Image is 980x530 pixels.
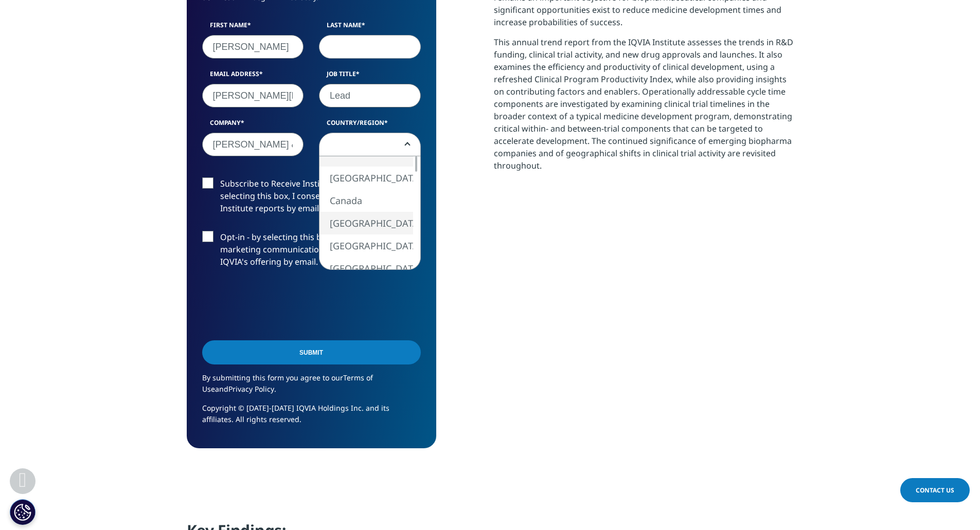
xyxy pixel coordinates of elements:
li: [GEOGRAPHIC_DATA] [319,212,413,234]
a: Privacy Policy [228,384,274,394]
label: Country/Region [319,118,421,133]
li: Canada [319,189,413,212]
label: Last Name [319,21,421,35]
button: Cookies Settings [10,499,35,525]
label: Opt-in - by selecting this box, I consent to receiving marketing communications and information a... [202,231,421,273]
p: By submitting this form you agree to our and . [202,372,421,403]
label: Subscribe to Receive Institute Reports - by selecting this box, I consent to receiving IQVIA Inst... [202,177,421,220]
input: Submit [202,340,421,364]
a: Contact Us [900,478,970,502]
li: [GEOGRAPHIC_DATA] [319,257,413,280]
p: This annual trend report from the IQVIA Institute assesses the trends in R&D funding, clinical tr... [494,36,794,179]
label: Job Title [319,69,421,84]
p: Copyright © [DATE]-[DATE] IQVIA Holdings Inc. and its affiliates. All rights reserved. [202,403,421,433]
li: [GEOGRAPHIC_DATA] [319,167,413,189]
span: Contact Us [916,486,954,495]
label: Email Address [202,69,304,84]
label: Company [202,118,304,133]
label: First Name [202,21,304,35]
iframe: reCAPTCHA [202,284,359,324]
li: [GEOGRAPHIC_DATA] [319,234,413,257]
